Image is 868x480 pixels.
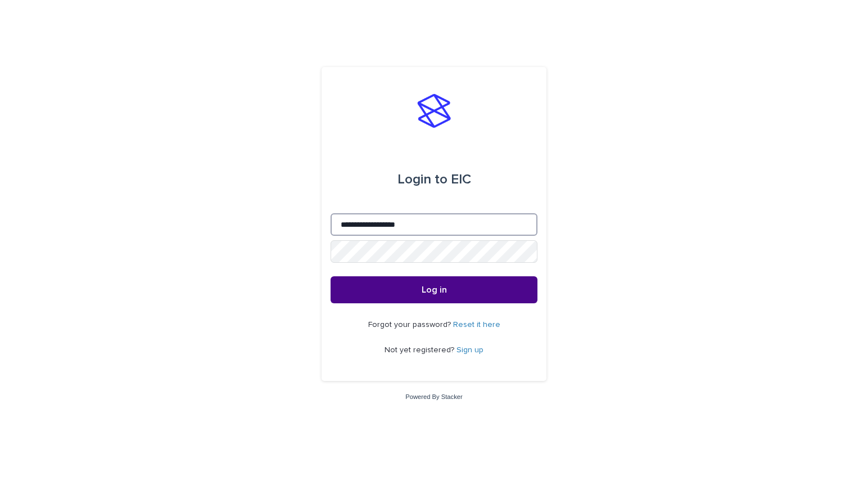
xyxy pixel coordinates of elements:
[331,276,537,303] button: Log in
[456,346,483,354] a: Sign up
[397,173,447,186] span: Login to
[368,321,453,329] span: Forgot your password?
[385,346,456,354] span: Not yet registered?
[422,285,447,294] span: Log in
[453,321,500,329] a: Reset it here
[405,393,462,400] a: Powered By Stacker
[417,94,451,128] img: stacker-logo-s-only.png
[397,164,471,195] div: EIC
